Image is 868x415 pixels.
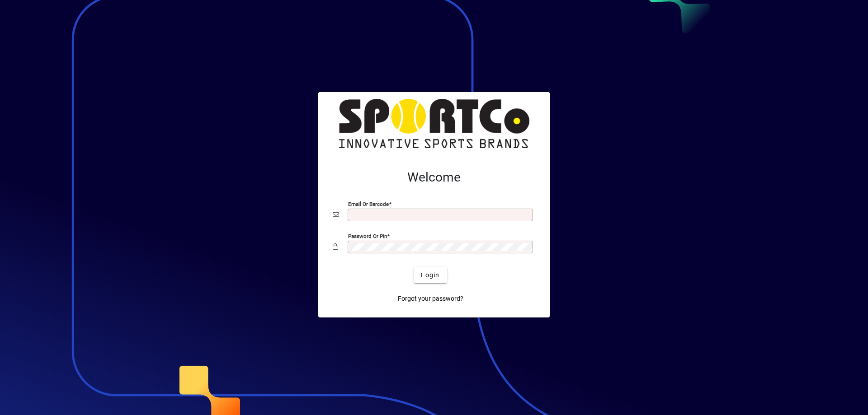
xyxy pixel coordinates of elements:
[421,270,439,280] span: Login
[348,201,389,207] mat-label: Email or Barcode
[414,267,447,283] button: Login
[398,294,463,303] span: Forgot your password?
[348,233,387,239] mat-label: Password or Pin
[333,170,535,185] h2: Welcome
[394,290,467,307] a: Forgot your password?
